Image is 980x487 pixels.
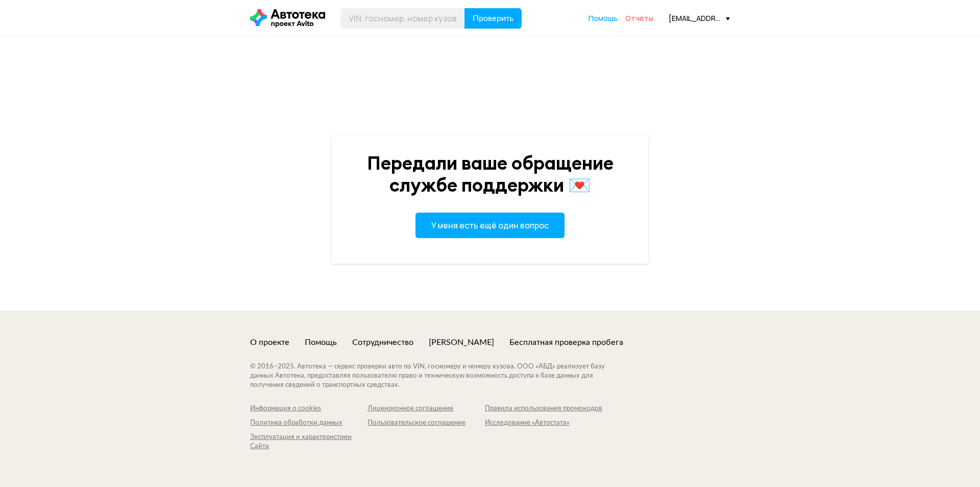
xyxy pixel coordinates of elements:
[250,419,367,428] a: Политика обработки данных
[250,337,289,348] a: О проекте
[305,337,337,348] a: Помощь
[362,152,618,196] div: Передали ваше обращение службе поддержки 💌
[429,337,494,348] a: [PERSON_NAME]
[485,419,602,428] a: Исследование «Автостата»
[431,220,549,231] span: У меня есть ещё один вопрос
[250,404,367,413] a: Информация о cookies
[352,337,413,348] a: Сотрудничество
[625,13,653,24] a: Отчёты
[509,337,623,348] a: Бесплатная проверка пробега
[367,419,485,428] a: Пользовательское соглашение
[340,8,465,29] input: VIN, госномер, номер кузова
[625,13,653,23] span: Отчёты
[464,8,522,29] button: Проверить
[669,13,730,23] div: [EMAIL_ADDRESS][DOMAIN_NAME]
[250,433,367,451] a: Эксплуатация и характеристики Сайта
[415,213,565,238] a: У меня есть ещё один вопрос
[473,14,513,22] span: Проверить
[485,404,602,413] a: Правила использования промокодов
[367,404,485,413] a: Лицензионное соглашение
[589,13,618,24] a: Помощь
[250,362,625,390] div: © 2016– 2025 . Автотека — сервис проверки авто по VIN, госномеру и номеру кузова. ООО «АБД» реали...
[589,13,618,23] span: Помощь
